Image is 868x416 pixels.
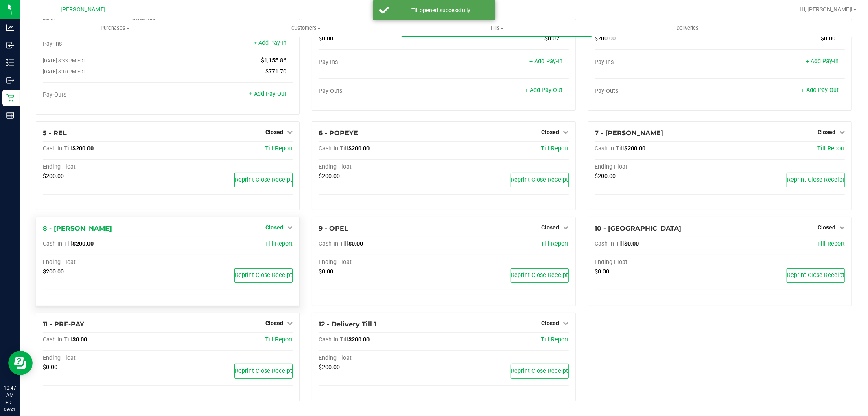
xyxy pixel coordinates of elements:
[592,20,783,37] a: Deliveries
[541,240,569,247] a: Till Report
[800,6,853,13] span: Hi, [PERSON_NAME]!
[234,173,293,187] button: Reprint Close Receipt
[234,268,293,283] button: Reprint Close Receipt
[235,272,292,279] span: Reprint Close Receipt
[348,240,363,247] span: $0.00
[72,336,87,343] span: $0.00
[43,364,57,371] span: $0.00
[6,24,14,32] inline-svg: Analytics
[545,35,560,42] span: $0.02
[817,145,845,152] a: Till Report
[265,129,283,135] span: Closed
[541,336,569,343] a: Till Report
[595,59,720,66] div: Pay-Ins
[541,145,569,152] a: Till Report
[261,57,286,64] span: $1,155.86
[818,224,835,231] span: Closed
[72,145,94,152] span: $200.00
[806,58,839,65] a: + Add Pay-In
[43,320,84,328] span: 11 - PRE-PAY
[595,240,625,247] span: Cash In Till
[43,91,168,99] div: Pay-Outs
[319,336,348,343] span: Cash In Till
[595,268,610,275] span: $0.00
[249,90,286,97] a: + Add Pay-Out
[402,24,592,32] span: Tills
[319,59,444,66] div: Pay-Ins
[43,163,168,171] div: Ending Float
[265,145,293,152] a: Till Report
[254,40,286,46] a: + Add Pay-In
[319,259,444,266] div: Ending Float
[43,173,64,180] span: $200.00
[43,259,168,266] div: Ending Float
[665,24,710,32] span: Deliveries
[511,368,568,374] span: Reprint Close Receipt
[319,129,358,137] span: 6 - POPEYE
[235,176,292,183] span: Reprint Close Receipt
[530,58,563,65] a: + Add Pay-In
[43,225,112,232] span: 8 - [PERSON_NAME]
[542,129,560,135] span: Closed
[4,384,16,406] p: 10:47 AM EDT
[511,176,568,183] span: Reprint Close Receipt
[542,224,560,231] span: Closed
[542,320,560,326] span: Closed
[787,272,844,279] span: Reprint Close Receipt
[319,364,340,371] span: $200.00
[625,145,646,152] span: $200.00
[265,240,293,247] a: Till Report
[72,240,94,247] span: $200.00
[43,336,72,343] span: Cash In Till
[319,240,348,247] span: Cash In Till
[818,129,835,135] span: Closed
[595,259,720,266] div: Ending Float
[821,35,835,42] span: $0.00
[210,20,401,37] a: Customers
[787,268,845,283] button: Reprint Close Receipt
[511,272,568,279] span: Reprint Close Receipt
[787,173,845,187] button: Reprint Close Receipt
[43,354,168,362] div: Ending Float
[235,368,292,374] span: Reprint Close Receipt
[348,145,370,152] span: $200.00
[265,336,293,343] a: Till Report
[319,354,444,362] div: Ending Float
[43,240,72,247] span: Cash In Till
[20,24,210,32] span: Purchases
[61,6,105,13] span: [PERSON_NAME]
[595,145,625,152] span: Cash In Till
[265,320,283,326] span: Closed
[319,163,444,171] div: Ending Float
[319,145,348,152] span: Cash In Till
[595,129,664,137] span: 7 - [PERSON_NAME]
[234,364,293,379] button: Reprint Close Receipt
[817,240,845,247] a: Till Report
[6,59,14,67] inline-svg: Inventory
[6,111,14,119] inline-svg: Reports
[265,224,283,231] span: Closed
[595,88,720,95] div: Pay-Outs
[43,129,67,137] span: 5 - REL
[319,173,340,180] span: $200.00
[265,68,286,75] span: $771.70
[6,76,14,84] inline-svg: Outbound
[8,351,33,375] iframe: Resource center
[20,20,210,37] a: Purchases
[211,24,401,32] span: Customers
[787,176,844,183] span: Reprint Close Receipt
[595,173,616,180] span: $200.00
[43,69,86,75] span: [DATE] 8:10 PM EDT
[348,336,370,343] span: $200.00
[625,240,639,247] span: $0.00
[6,41,14,49] inline-svg: Inbound
[511,268,569,283] button: Reprint Close Receipt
